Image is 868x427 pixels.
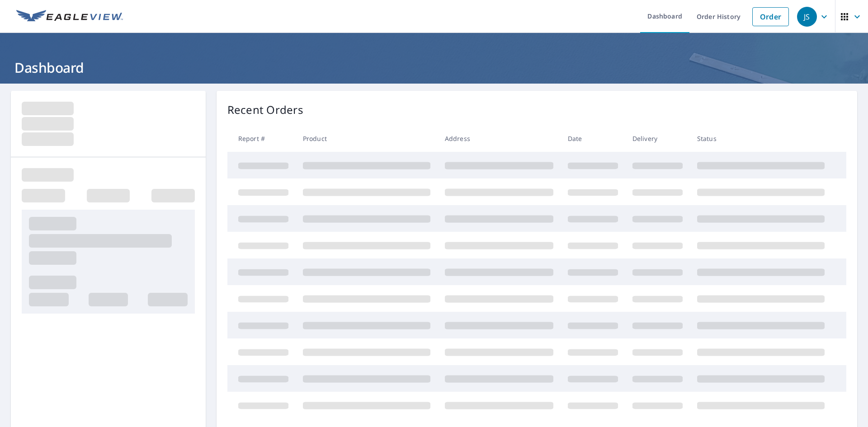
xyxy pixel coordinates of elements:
th: Address [438,125,561,152]
a: Order [752,7,789,26]
div: JS [797,7,817,27]
th: Product [296,125,438,152]
th: Delivery [625,125,690,152]
th: Report # [227,125,296,152]
th: Status [690,125,832,152]
h1: Dashboard [11,58,857,77]
img: EV Logo [16,10,123,23]
p: Recent Orders [227,102,303,118]
th: Date [561,125,625,152]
